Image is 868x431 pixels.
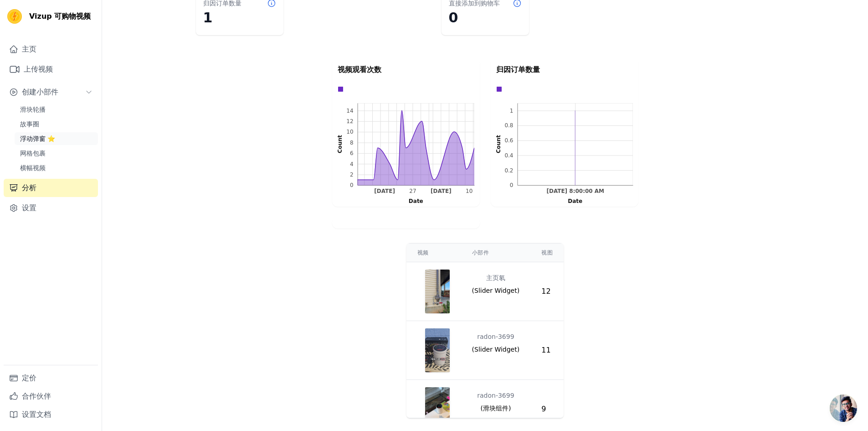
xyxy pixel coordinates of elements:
[4,387,98,405] a: 合作伙伴
[22,392,51,400] font: 合作伙伴
[4,60,98,78] a: 上传视频
[472,249,489,256] font: 小部件
[15,118,98,130] a: 故事圈
[4,199,98,217] a: 设置
[425,387,450,431] img: video
[430,188,451,195] g: Sun Aug 03 2025 00:00:00 GMT+0800 (中国标准时间)
[472,286,520,295] span: ( Slider Widget )
[20,106,46,113] font: 滑块轮播
[496,65,540,74] font: 归因订单数量
[483,104,517,189] g: left axis
[509,182,513,188] text: 0
[337,135,343,153] text: Count
[374,188,395,195] text: [DATE]
[22,374,36,382] font: 定价
[472,345,520,354] span: ( Slider Widget )
[830,395,857,422] a: 开放式聊天
[7,9,22,24] img: Vizup
[22,203,36,212] font: 设置
[504,122,513,129] text: 0.8
[477,328,514,345] div: radon-3699
[517,185,633,194] g: bottom ticks
[541,286,553,297] div: 12
[346,129,353,135] text: 10
[409,188,416,195] text: 27
[449,10,522,26] dd: 0
[504,137,513,144] text: 0.6
[541,345,553,356] div: 11
[374,188,395,195] g: Sun Jul 20 2025 00:00:00 GMT+0800 (中国标准时间)
[358,185,474,194] g: bottom ticks
[466,188,473,195] text: 10
[20,164,46,171] font: 横幅视频
[349,150,353,156] text: 6
[4,179,98,197] a: 分析
[22,45,36,53] font: 主页
[541,404,553,415] div: 9
[417,249,429,256] font: 视频
[466,188,473,195] g: Sun Aug 10 2025 00:00:00 GMT+0800 (中国标准时间)
[408,198,423,204] text: Date
[20,120,39,128] font: 故事圈
[346,108,353,114] text: 14
[349,171,353,178] text: 2
[24,65,53,73] font: 上传视频
[509,108,513,114] text: 1
[335,84,472,94] div: Data groups
[504,167,513,174] text: 0.2
[504,152,513,159] text: 0.4
[425,328,450,372] img: video
[15,147,98,160] a: 网格包裹
[4,40,98,58] a: 主页
[4,369,98,387] a: 定价
[494,84,631,94] div: Data groups
[29,12,91,21] font: Vizup 可购物视频
[486,274,505,281] font: 主页氡
[4,405,98,424] a: 设置文档
[541,249,553,256] font: 视图
[15,161,98,174] a: 横幅视频
[349,140,353,146] text: 8
[15,132,98,145] a: 浮动弹窗 ⭐
[22,410,51,419] font: 设置文档
[22,88,58,96] font: 创建小部件
[504,104,518,189] g: left ticks
[430,188,451,195] text: [DATE]
[546,188,604,195] g: Thu Jul 31 2025 08:00:00 GMT+0800 (中国标准时间)
[20,150,46,157] font: 网格包裹
[349,161,353,167] text: 4
[568,198,582,204] text: Date
[22,183,36,192] font: 分析
[4,83,98,101] button: 创建小部件
[409,188,416,195] g: Sun Jul 27 2025 00:00:00 GMT+0800 (中国标准时间)
[346,118,353,125] text: 12
[20,135,55,142] font: 浮动弹窗 ⭐
[425,270,450,313] img: video
[349,182,353,188] text: 0
[480,405,511,412] font: (滑块组件)
[546,188,604,195] text: [DATE] 8:00:00 AM
[326,104,357,189] g: left axis
[203,10,276,26] dd: 1
[495,135,502,153] text: Count
[477,387,514,404] div: radon-3699
[338,65,381,74] font: 视频观看次数
[346,104,358,189] g: left ticks
[15,103,98,116] a: 滑块轮播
